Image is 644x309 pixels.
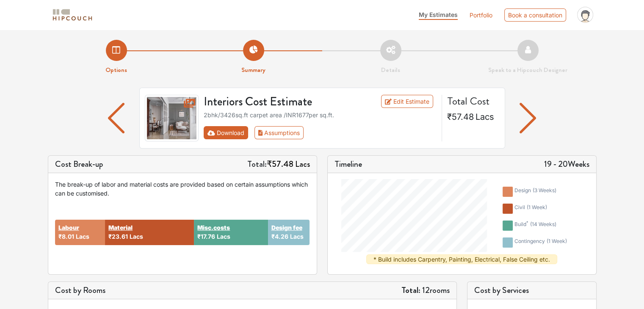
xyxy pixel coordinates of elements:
strong: Options [105,65,127,74]
strong: Speak to a Hipcouch Designer [488,65,567,74]
span: Lacs [295,158,310,170]
h5: Cost Break-up [55,159,103,169]
strong: Summary [241,65,265,74]
div: First group [204,126,310,139]
span: ₹23.61 [108,233,128,240]
button: Assumptions [254,126,304,139]
div: * Build includes Carpentry, Painting, Electrical, False Ceiling etc. [366,254,557,264]
h5: Timeline [334,159,362,169]
div: design [514,187,556,197]
span: Lacs [217,233,230,240]
button: Misc.costs [197,223,230,232]
a: Portfolio [470,11,492,19]
button: Design fee [271,223,302,232]
span: ₹57.48 [447,112,474,122]
span: ( 3 weeks ) [533,187,556,193]
img: arrow left [108,103,124,133]
span: ( 1 week ) [527,204,547,210]
div: contingency [514,237,567,248]
span: My Estimates [419,11,458,18]
span: ₹57.48 [267,158,293,170]
div: Toolbar with button groups [204,126,437,139]
button: Labour [58,223,79,232]
img: arrow left [520,103,536,133]
span: ₹8.01 [58,233,74,240]
span: ₹17.76 [197,233,215,240]
div: civil [514,204,547,214]
span: ( 14 weeks ) [530,221,556,227]
span: ₹4.26 [271,233,288,240]
img: gallery [145,95,199,141]
span: Lacs [76,233,89,240]
span: Lacs [130,233,143,240]
div: Book a consultation [504,8,566,22]
h3: Interiors Cost Estimate [199,95,360,109]
strong: Total: [401,284,420,296]
span: ( 1 week ) [547,238,567,244]
div: build [514,221,556,231]
h5: Cost by Services [474,285,589,295]
a: Edit Estimate [381,95,433,108]
span: Lacs [475,112,494,122]
img: logo-horizontal.svg [51,8,94,22]
strong: Details [381,65,400,74]
span: Lacs [290,233,304,240]
button: Download [204,126,248,139]
span: logo-horizontal.svg [51,6,94,25]
h5: Total: [247,159,310,169]
h5: 19 - 20 Weeks [544,159,589,169]
button: Material [108,223,133,232]
div: The break-up of labor and material costs are provided based on certain assumptions which can be c... [55,180,310,198]
h4: Total Cost [447,95,498,108]
h5: 12 rooms [401,285,450,295]
div: 2bhk / 3426 sq.ft carpet area /INR 1677 per sq.ft. [204,110,437,119]
h5: Cost by Rooms [55,285,105,295]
